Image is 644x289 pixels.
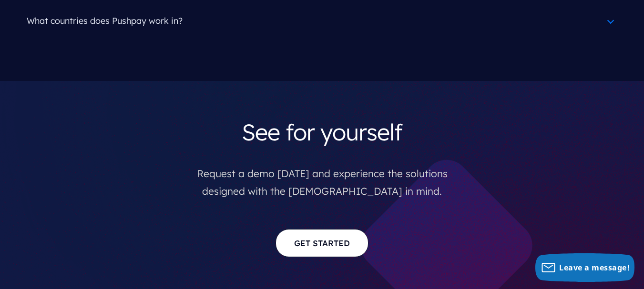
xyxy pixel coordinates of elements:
p: Request a demo [DATE] and experience the solutions designed with the [DEMOGRAPHIC_DATA] in mind. [179,155,465,200]
h4: What countries does Pushpay work in? [27,9,618,33]
span: Leave a message! [559,262,630,273]
h3: See for yourself [179,110,465,154]
button: Leave a message! [535,253,634,282]
a: Get Started [276,229,368,257]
